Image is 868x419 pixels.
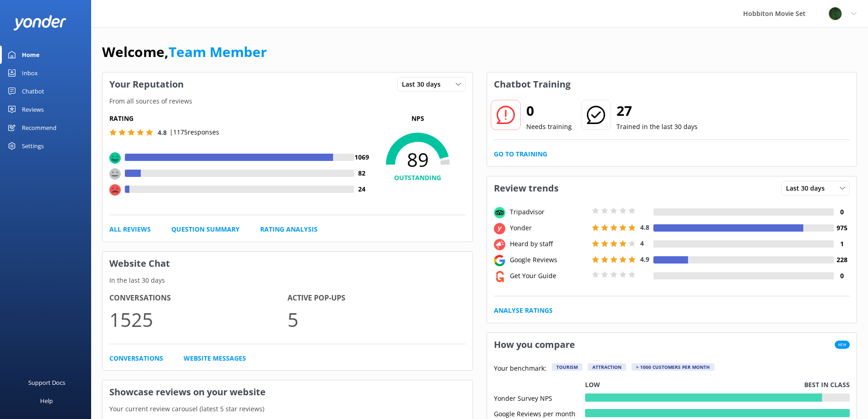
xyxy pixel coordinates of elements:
[22,46,40,64] div: Home
[109,114,370,124] h5: Rating
[158,128,167,137] span: 4.8
[834,255,850,265] h4: 228
[103,404,473,414] p: Your current review carousel (latest 5 star reviews)
[370,173,466,183] h4: OUTSTANDING
[103,252,473,275] h3: Website Chat
[288,292,466,304] h4: Active Pop-ups
[102,41,267,63] h1: Welcome,
[109,353,163,363] a: Conversations
[103,96,473,106] p: From all sources of reviews
[508,255,590,265] div: Google Reviews
[487,72,577,96] h3: Chatbot Training
[354,168,370,178] h4: 82
[14,15,66,30] img: yonder-white-logo.png
[834,207,850,217] h4: 0
[169,127,219,137] p: | 1175 responses
[103,72,190,96] h3: Your Reputation
[22,64,38,82] div: Inbox
[354,152,370,162] h4: 1069
[22,100,44,119] div: Reviews
[588,363,626,371] div: Attraction
[494,409,585,417] div: Google Reviews per month
[370,114,466,124] p: NPS
[288,304,466,335] p: 5
[616,122,698,132] p: Trained in the last 30 days
[169,42,267,61] a: Team Member
[494,305,553,316] a: Analyse Ratings
[260,224,318,234] a: Rating Analysis
[640,255,649,264] span: 4.9
[508,223,590,233] div: Yonder
[103,275,473,285] p: In the last 30 days
[585,380,600,390] p: Low
[508,239,590,249] div: Heard by staff
[640,223,649,232] span: 4.8
[109,292,288,304] h4: Conversations
[487,333,582,357] h3: How you compare
[508,207,590,217] div: Tripadvisor
[632,363,714,371] div: > 1000 customers per month
[834,271,850,281] h4: 0
[834,239,850,249] h4: 1
[526,100,572,122] h2: 0
[786,183,830,193] span: Last 30 days
[402,79,446,89] span: Last 30 days
[804,380,850,390] p: Best in class
[487,176,565,200] h3: Review trends
[22,119,56,137] div: Recommend
[171,224,240,234] a: Question Summary
[552,363,582,371] div: Tourism
[184,353,246,363] a: Website Messages
[22,82,44,100] div: Chatbot
[22,137,44,155] div: Settings
[616,100,698,122] h2: 27
[494,363,546,374] p: Your benchmark:
[109,224,151,234] a: All Reviews
[494,149,547,159] a: Go to Training
[354,184,370,194] h4: 24
[109,304,288,335] p: 1525
[370,148,466,171] span: 89
[494,393,585,402] div: Yonder Survey NPS
[834,223,850,233] h4: 975
[508,271,590,281] div: Get Your Guide
[526,122,572,132] p: Needs training
[835,341,850,349] span: New
[40,392,53,410] div: Help
[28,373,65,392] div: Support Docs
[103,380,473,404] h3: Showcase reviews on your website
[640,239,644,248] span: 4
[828,7,842,21] img: 34-1625720359.png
